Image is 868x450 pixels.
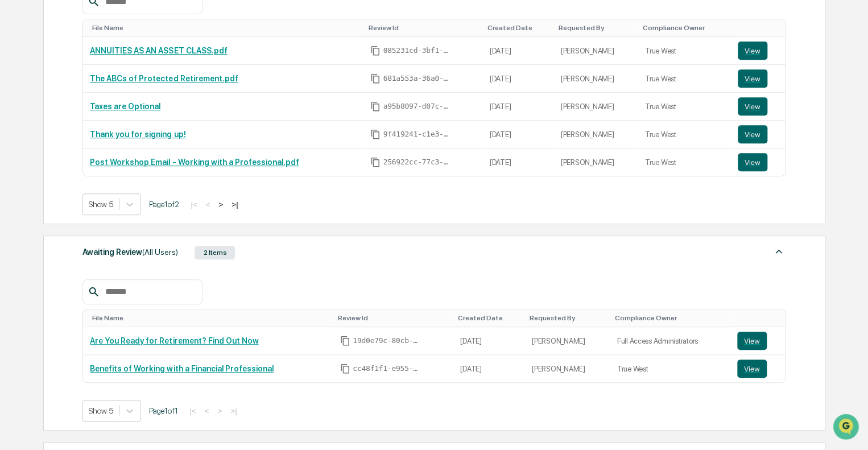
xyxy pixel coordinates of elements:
a: View [738,153,779,171]
button: < [201,406,213,416]
span: 681a553a-36a0-440c-bc71-c511afe4472e [383,74,451,83]
button: View [738,42,767,60]
div: Toggle SortBy [92,314,329,322]
div: Toggle SortBy [458,314,520,322]
div: Toggle SortBy [615,314,726,322]
a: View [737,360,779,378]
div: Toggle SortBy [739,314,781,322]
span: Page 1 of 1 [149,406,177,415]
a: View [738,97,779,115]
p: How can we help? [11,24,207,42]
span: a95b8097-d07c-4bbc-8bc9-c6666d58090a [383,102,451,111]
div: 🖐️ [11,145,20,154]
div: Awaiting Review [82,245,177,259]
span: 085231cd-3bf1-49cd-8edf-8e5c63198b44 [383,46,451,55]
div: Toggle SortBy [487,24,549,32]
img: 1746055101610-c473b297-6a78-478c-a979-82029cc54cd1 [11,87,32,108]
button: |< [187,200,200,209]
button: |< [186,406,199,416]
a: View [738,125,779,143]
div: We're available if you need us! [39,98,144,108]
td: [PERSON_NAME] [554,93,638,121]
span: Data Lookup [23,165,72,176]
span: Copy Id [370,101,381,112]
span: 19d0e79c-80cb-4e6e-b4b7-4a6d7cc9a275 [353,336,421,345]
span: Copy Id [340,364,350,374]
td: True West [638,148,731,176]
button: View [738,97,767,115]
a: View [738,42,779,60]
span: 256922cc-77c3-4945-a205-11fcfdbfd03b [383,158,451,167]
a: Powered byPylon [80,192,138,201]
a: Post Workshop Email - Working with a Professional.pdf [90,158,299,167]
td: [DATE] [483,148,554,176]
td: True West [638,65,731,93]
td: [PERSON_NAME] [554,148,638,176]
a: Thank you for signing up! [90,130,185,139]
span: 9f419241-c1e3-49c2-997d-d46bd0652bc5 [383,130,451,139]
span: Copy Id [370,157,381,167]
button: View [738,125,767,143]
img: caret [772,245,786,258]
button: > [214,406,225,416]
a: 🖐️Preclearance [7,139,78,159]
div: Start new chat [39,87,187,98]
input: Clear [30,52,188,64]
button: >| [227,406,240,416]
td: True West [638,37,731,65]
span: Pylon [113,193,138,201]
div: Toggle SortBy [530,314,606,322]
button: View [738,69,767,88]
a: The ABCs of Protected Retirement.pdf [90,74,238,83]
button: < [202,200,214,209]
td: [PERSON_NAME] [554,65,638,93]
button: View [737,360,767,378]
span: Copy Id [370,129,381,139]
a: Taxes are Optional [90,102,160,111]
td: True West [610,355,730,382]
a: Are You Ready for Retirement? Find Out Now [90,336,258,345]
button: > [215,200,226,209]
div: 2 Items [195,246,235,259]
td: [PERSON_NAME] [525,327,610,355]
span: cc48f1f1-e955-4d97-a88e-47c6a179c046 [353,364,421,373]
td: True West [638,93,731,121]
button: Start new chat [193,90,207,104]
button: View [738,153,767,171]
div: Toggle SortBy [338,314,449,322]
div: 🔎 [11,166,20,175]
a: 🗄️Attestations [78,139,146,159]
span: Copy Id [370,46,381,56]
span: Copy Id [340,336,350,346]
div: 🗄️ [82,145,92,154]
td: [PERSON_NAME] [525,355,610,382]
div: Toggle SortBy [740,24,781,32]
button: >| [228,200,241,209]
td: [DATE] [453,327,525,355]
a: ANNUITIES AS AN ASSET CLASS.pdf [90,46,227,55]
span: Copy Id [370,73,381,84]
td: [DATE] [483,93,554,121]
span: Attestations [94,143,141,155]
td: [DATE] [483,121,554,148]
iframe: Open customer support [832,412,862,443]
td: True West [638,121,731,148]
div: Toggle SortBy [643,24,726,32]
span: Preclearance [23,143,73,155]
td: [DATE] [483,37,554,65]
a: View [738,69,779,88]
td: Full Access Administrators [610,327,730,355]
span: Page 1 of 2 [149,200,179,209]
div: Toggle SortBy [92,24,359,32]
a: View [737,332,779,350]
td: [DATE] [483,65,554,93]
div: Toggle SortBy [559,24,634,32]
button: View [737,332,767,350]
td: [DATE] [453,355,525,382]
a: Benefits of Working with a Financial Professional [90,364,273,373]
span: (All Users) [142,247,177,257]
td: [PERSON_NAME] [554,37,638,65]
a: 🔎Data Lookup [7,160,76,181]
